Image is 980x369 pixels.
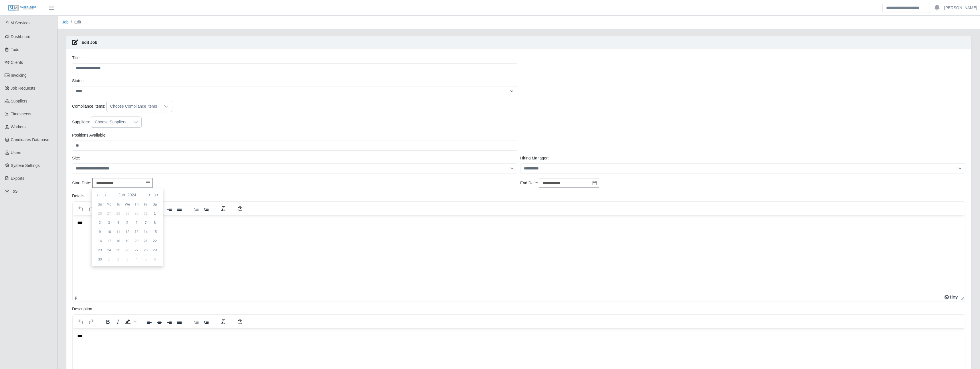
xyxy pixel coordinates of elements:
[114,257,123,262] div: 2
[95,227,104,236] td: 2024-06-09
[132,229,141,234] div: 13
[165,318,174,326] button: Align right
[91,117,130,127] div: Choose Suppliers
[104,255,114,264] td: 2024-07-01
[72,103,105,109] label: Compliance Items:
[123,238,132,244] div: 19
[123,236,132,246] td: 2024-06-19
[201,318,211,326] button: Increase indent
[218,205,228,213] button: Clear formatting
[123,227,132,236] td: 2024-06-12
[150,227,159,236] td: 2024-06-15
[132,200,141,209] th: Th
[95,200,104,209] th: Su
[150,211,159,216] div: 1
[959,294,965,301] div: Press the Up and Down arrow keys to resize the editor.
[11,73,27,78] span: Invoicing
[104,257,114,262] div: 1
[114,236,123,246] td: 2024-06-18
[141,200,150,209] th: Fr
[114,220,123,225] div: 4
[144,318,154,326] button: Align left
[114,248,123,253] div: 25
[95,246,104,255] td: 2024-06-23
[114,255,123,264] td: 2024-07-02
[114,246,123,255] td: 2024-06-25
[165,205,174,213] button: Align right
[132,218,141,227] td: 2024-06-06
[114,238,123,244] div: 18
[95,255,104,264] td: 2024-06-30
[141,246,150,255] td: 2024-06-28
[104,229,114,234] div: 10
[95,218,104,227] td: 2024-06-02
[11,150,21,155] span: Users
[104,211,114,216] div: 27
[86,205,96,213] button: Redo
[132,246,141,255] td: 2024-06-27
[104,209,114,218] td: 2024-05-27
[114,218,123,227] td: 2024-06-04
[95,248,104,253] div: 23
[104,218,114,227] td: 2024-06-03
[123,318,137,326] div: Background color Black
[175,318,184,326] button: Justify
[150,238,159,244] div: 22
[141,227,150,236] td: 2024-06-14
[235,318,245,326] button: Help
[123,220,132,225] div: 5
[132,227,141,236] td: 2024-06-13
[520,155,549,161] label: Hiring Manager:
[141,248,150,253] div: 28
[132,257,141,262] div: 4
[95,257,104,262] div: 30
[123,200,132,209] th: We
[191,318,201,326] button: Decrease indent
[11,86,35,90] span: Job Requests
[11,112,31,116] span: Timesheets
[6,21,30,25] span: SLM Services
[104,248,114,253] div: 24
[107,101,161,112] div: Choose Compliance Items
[150,220,159,225] div: 8
[123,209,132,218] td: 2024-05-29
[95,236,104,246] td: 2024-06-16
[123,211,132,216] div: 29
[150,209,159,218] td: 2024-06-01
[132,209,141,218] td: 2024-05-30
[123,255,132,264] td: 2024-07-03
[150,229,159,234] div: 15
[72,155,80,161] label: Site:
[132,255,141,264] td: 2024-07-04
[95,229,104,234] div: 9
[86,318,96,326] button: Redo
[95,209,104,218] td: 2024-05-26
[11,60,23,65] span: Clients
[150,246,159,255] td: 2024-06-29
[11,189,18,194] span: ToS
[882,3,930,13] input: Search
[103,318,113,326] button: Bold
[11,125,26,129] span: Workers
[114,211,123,216] div: 28
[104,238,114,244] div: 17
[141,209,150,218] td: 2024-05-31
[114,200,123,209] th: Tu
[150,248,159,253] div: 29
[141,211,150,216] div: 31
[76,205,86,213] button: Undo
[141,236,150,246] td: 2024-06-21
[11,34,31,39] span: Dashboard
[944,5,977,11] a: [PERSON_NAME]
[175,205,184,213] button: Justify
[8,5,37,11] img: SLM Logo
[113,318,123,326] button: Italic
[150,255,159,264] td: 2024-07-06
[114,227,123,236] td: 2024-06-11
[95,211,104,216] div: 26
[114,209,123,218] td: 2024-05-28
[123,218,132,227] td: 2024-06-05
[520,180,538,186] label: End Date:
